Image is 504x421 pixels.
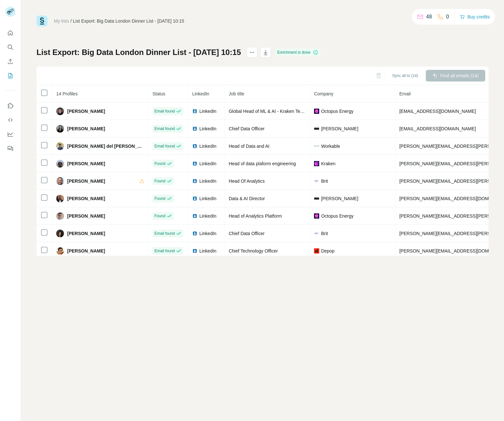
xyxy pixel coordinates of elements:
button: Sync all to (14) [388,71,423,81]
span: LinkedIn [199,178,216,184]
span: [PERSON_NAME] [67,230,105,237]
img: LinkedIn logo [192,161,197,166]
img: company-logo [314,161,319,166]
span: Kraken [321,160,335,167]
span: Brit [321,230,328,237]
img: LinkedIn logo [192,109,197,114]
span: [PERSON_NAME] [67,160,105,167]
button: Dashboard [5,128,16,140]
a: My lists [54,18,69,24]
img: Avatar [56,142,64,150]
span: LinkedIn [199,195,216,202]
img: company-logo [314,213,319,219]
span: Email found [154,248,175,254]
span: Found [154,161,165,167]
img: LinkedIn logo [192,126,197,131]
span: LinkedIn [192,91,209,96]
span: Email found [154,143,175,149]
span: [PERSON_NAME] del [PERSON_NAME] [67,143,144,149]
span: Head Of Analytics [229,178,265,184]
button: Buy credits [460,12,490,21]
span: Brit [321,178,328,184]
span: Found [154,178,165,184]
button: Use Surfe API [5,114,16,126]
img: Avatar [56,195,64,202]
img: LinkedIn logo [192,196,197,201]
img: company-logo [314,126,319,131]
span: [PERSON_NAME] [67,195,105,202]
span: LinkedIn [199,230,216,237]
button: Enrich CSV [5,56,16,67]
div: Enrichment is done [275,49,320,56]
span: [PERSON_NAME] [321,195,358,202]
img: LinkedIn logo [192,144,197,149]
span: LinkedIn [199,108,216,114]
span: LinkedIn [199,213,216,219]
span: Head of data plaform engineering [229,161,296,166]
span: Workable [321,143,340,149]
img: Avatar [56,212,64,220]
img: company-logo [314,146,319,146]
img: Avatar [56,247,64,255]
img: LinkedIn logo [192,213,197,219]
span: Email found [154,231,175,236]
img: LinkedIn logo [192,248,197,254]
span: Global Head of ML & AI - Kraken Technologies [229,109,322,114]
button: My lists [5,70,16,81]
span: Sync all to (14) [392,73,418,79]
span: Company [314,91,333,96]
img: company-logo [314,178,319,184]
span: Depop [321,248,334,254]
span: [PERSON_NAME] [67,248,105,254]
h1: List Export: Big Data London Dinner List - [DATE] 10:15 [37,47,241,58]
img: LinkedIn logo [192,231,197,236]
img: Surfe Logo [37,16,47,27]
button: Search [5,41,16,53]
span: [PERSON_NAME] [321,125,358,132]
img: Avatar [56,160,64,167]
div: List Export: Big Data London Dinner List - [DATE] 10:15 [73,18,184,24]
span: 14 Profiles [56,91,78,96]
span: Head of Analytics Platform [229,213,282,219]
span: [EMAIL_ADDRESS][DOMAIN_NAME] [399,109,476,114]
span: LinkedIn [199,143,216,149]
img: company-logo [314,196,319,201]
span: Chief Data Officer [229,231,265,236]
span: Found [154,196,165,201]
img: company-logo [314,231,319,236]
span: LinkedIn [199,248,216,254]
span: Email [399,91,411,96]
img: Avatar [56,177,64,185]
span: Chief Data Officer [229,126,265,131]
span: Email found [154,108,175,114]
p: 0 [446,13,449,21]
span: [PERSON_NAME] [67,178,105,184]
span: [PERSON_NAME] [67,108,105,114]
img: LinkedIn logo [192,178,197,184]
span: [PERSON_NAME] [67,213,105,219]
img: Avatar [56,107,64,115]
button: Quick start [5,27,16,39]
p: 48 [426,13,432,21]
span: Octopus Energy [321,108,353,114]
span: LinkedIn [199,125,216,132]
span: Data & AI Director [229,196,265,201]
img: company-logo [314,109,319,114]
button: Feedback [5,143,16,154]
span: Found [154,213,165,219]
img: Avatar [56,125,64,133]
button: Use Surfe on LinkedIn [5,100,16,112]
span: [EMAIL_ADDRESS][DOMAIN_NAME] [399,126,476,131]
img: company-logo [314,248,319,254]
span: Status [152,91,165,96]
span: Email found [154,126,175,132]
span: Job title [229,91,244,96]
span: LinkedIn [199,160,216,167]
button: actions [247,47,257,58]
span: Head of Data and AI [229,144,269,149]
li: / [70,18,72,24]
span: Octopus Energy [321,213,353,219]
span: [PERSON_NAME] [67,125,105,132]
span: Chief Technology Officer [229,248,278,254]
img: Avatar [56,230,64,237]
